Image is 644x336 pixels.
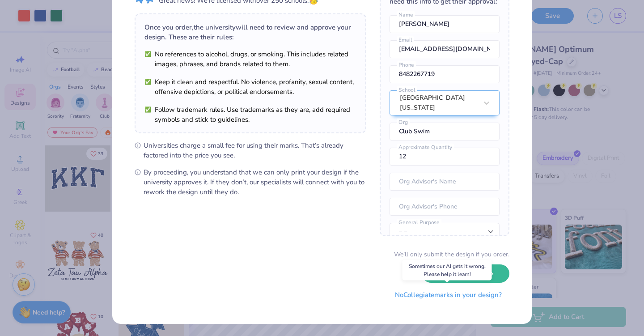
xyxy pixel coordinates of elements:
[144,105,356,124] li: Follow trademark rules. Use trademarks as they are, add required symbols and stick to guidelines.
[144,167,366,197] span: By proceeding, you understand that we can only print your design if the university approves it. I...
[387,286,509,304] button: NoCollegiatemarks in your design?
[400,93,478,113] div: [GEOGRAPHIC_DATA][US_STATE]
[390,123,500,140] input: Org
[390,173,500,191] input: Org Advisor's Name
[390,198,500,216] input: Org Advisor's Phone
[390,40,500,58] input: Email
[144,140,366,160] span: Universities charge a small fee for using their marks. That’s already factored into the price you...
[144,77,356,97] li: Keep it clean and respectful. No violence, profanity, sexual content, offensive depictions, or po...
[144,22,356,42] div: Once you order, the university will need to review and approve your design. These are their rules:
[390,65,500,83] input: Phone
[390,148,500,166] input: Approximate Quantity
[402,260,492,281] div: Sometimes our AI gets it wrong. Please help it learn!
[394,250,509,259] div: We’ll only submit the design if you order.
[144,49,356,69] li: No references to alcohol, drugs, or smoking. This includes related images, phrases, and brands re...
[390,15,500,33] input: Name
